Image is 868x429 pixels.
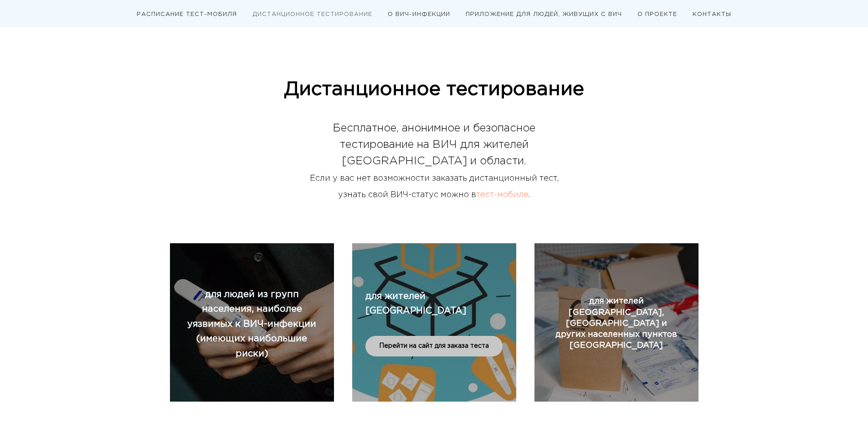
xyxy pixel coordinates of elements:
[553,296,680,351] a: для жителей [GEOGRAPHIC_DATA], [GEOGRAPHIC_DATA] и других населенных пунктов [GEOGRAPHIC_DATA]
[476,191,529,199] a: тест-мобиле
[365,288,503,318] a: для жителей [GEOGRAPHIC_DATA]
[379,342,489,351] span: Перейти на сайт для заказа теста
[333,123,535,166] span: Бесплатное, анонимное и безопасное тестирование на ВИЧ для жителей [GEOGRAPHIC_DATA] и области.
[137,12,237,17] a: РАСПИСАНИЕ ТЕСТ-МОБИЛЯ
[310,175,559,199] span: Если у вас нет возможности заказать дистанционный тест, узнать свой ВИЧ-статус можно в
[555,298,677,349] span: для жителей [GEOGRAPHIC_DATA], [GEOGRAPHIC_DATA] и других населенных пунктов [GEOGRAPHIC_DATA]
[529,191,530,199] span: .
[284,81,584,98] span: Дистанционное тестирование
[637,12,677,17] a: О ПРОЕКТЕ
[466,12,622,17] a: ПРИЛОЖЕНИЕ ДЛЯ ЛЮДЕЙ, ЖИВУЩИХ С ВИЧ
[187,290,316,358] span: для людей из групп населения, наиболее уязвимых к ВИЧ-инфекции (имеющих наибольшие риски)
[388,12,450,17] a: О ВИЧ-ИНФЕКЦИИ
[183,287,320,361] a: для людей из групп населения, наиболее уязвимых к ВИЧ-инфекции (имеющих наибольшие риски)
[252,12,372,17] a: ДИСТАНЦИОННОЕ ТЕСТИРОВАНИЕ
[693,12,731,17] a: КОНТАКТЫ
[365,292,466,315] span: для жителей [GEOGRAPHIC_DATA]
